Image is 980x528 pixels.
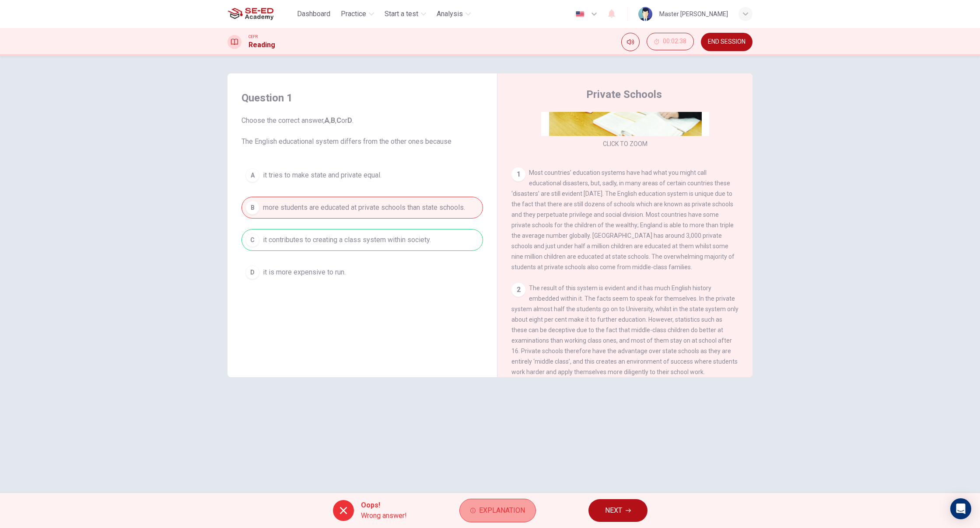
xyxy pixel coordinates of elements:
[361,500,407,511] span: Oops!
[294,6,334,22] button: Dashboard
[241,91,483,105] h4: Question 1
[638,7,652,21] img: Profile picture
[950,498,971,519] div: Open Intercom Messenger
[647,33,694,51] div: Hide
[347,116,352,125] b: D
[647,33,694,50] button: 00:02:38
[708,38,745,45] span: END SESSION
[381,6,430,22] button: Start a test
[325,116,329,125] b: A
[248,40,275,50] h1: Reading
[511,169,735,271] span: Most countries’ education systems have had what you might call educational disasters, but, sadly,...
[586,87,662,101] h4: Private Schools
[433,6,474,22] button: Analysis
[385,9,418,19] span: Start a test
[479,504,525,517] span: Explanation
[336,116,341,125] b: C
[588,499,647,522] button: NEXT
[227,5,294,23] a: SE-ED Academy logo
[663,38,686,45] span: 00:02:38
[659,9,728,19] div: Master [PERSON_NAME]
[701,33,752,51] button: END SESSION
[605,504,622,517] span: NEXT
[511,167,525,181] div: 1
[437,9,463,19] span: Analysis
[337,6,378,22] button: Practice
[341,9,366,19] span: Practice
[621,33,640,51] div: Mute
[459,499,536,522] button: Explanation
[248,34,258,40] span: CEFR
[227,5,273,23] img: SE-ED Academy logo
[511,283,525,297] div: 2
[331,116,335,125] b: B
[574,11,585,17] img: en
[241,115,483,147] span: Choose the correct answer, , , or . The English educational system differs from the other ones be...
[361,511,407,521] span: Wrong answer!
[297,9,330,19] span: Dashboard
[511,285,738,375] span: The result of this system is evident and it has much English history embedded within it. The fact...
